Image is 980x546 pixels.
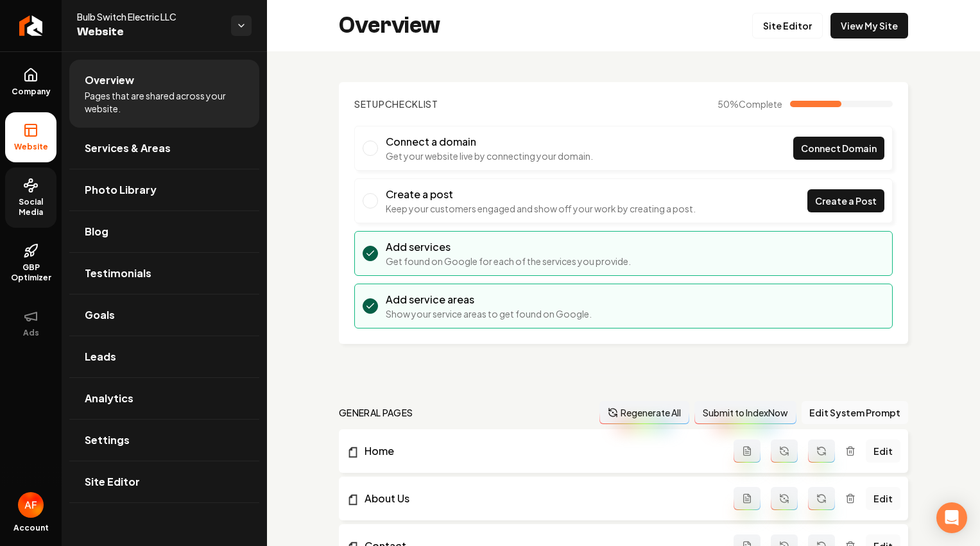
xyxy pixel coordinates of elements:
a: Testimonials [69,253,259,294]
h2: general pages [339,406,413,419]
span: Ads [18,328,44,338]
a: View My Site [830,13,908,38]
span: Site Editor [85,474,140,490]
a: Services & Areas [69,128,259,169]
a: About Us [347,491,734,506]
span: Testimonials [85,266,151,281]
span: Social Media [5,197,56,218]
span: Overview [85,73,134,88]
a: Company [5,57,56,107]
span: Create a Post [815,194,877,208]
button: Add admin page prompt [734,439,761,463]
span: Leads [85,349,116,364]
p: Get your website live by connecting your domain. [386,149,593,162]
h3: Create a post [386,187,696,202]
a: Analytics [69,378,259,419]
span: Website [77,23,221,41]
span: Blog [85,224,108,239]
button: Submit to IndexNow [694,401,796,424]
span: Website [9,142,53,152]
a: Site Editor [69,461,259,502]
span: GBP Optimizer [5,262,56,283]
span: Settings [85,432,130,448]
a: Create a Post [807,189,884,212]
button: Open user button [18,492,44,518]
span: Services & Areas [85,141,171,156]
h2: Overview [339,13,440,38]
span: Connect Domain [801,142,877,155]
button: Edit System Prompt [802,401,908,424]
span: Pages that are shared across your website. [85,89,244,115]
span: Goals [85,307,115,323]
a: Home [347,443,734,459]
span: Setup [354,98,385,110]
h3: Connect a domain [386,134,593,149]
button: Ads [5,298,56,348]
button: Add admin page prompt [734,487,761,510]
span: Complete [739,98,782,110]
a: Leads [69,336,259,377]
a: Goals [69,294,259,336]
span: Photo Library [85,182,157,198]
a: Blog [69,211,259,252]
span: Account [13,523,49,533]
p: Show your service areas to get found on Google. [386,307,592,320]
span: Analytics [85,391,133,406]
h3: Add service areas [386,292,592,307]
a: Photo Library [69,169,259,210]
a: Site Editor [752,13,823,38]
img: Avan Fahimi [18,492,44,518]
p: Get found on Google for each of the services you provide. [386,255,631,268]
img: Rebolt Logo [19,15,43,36]
a: Social Media [5,167,56,228]
span: Bulb Switch Electric LLC [77,10,221,23]
a: Edit [866,487,900,510]
h3: Add services [386,239,631,255]
h2: Checklist [354,98,438,110]
a: GBP Optimizer [5,233,56,293]
button: Regenerate All [599,401,689,424]
span: Company [6,87,56,97]
div: Open Intercom Messenger [936,502,967,533]
p: Keep your customers engaged and show off your work by creating a post. [386,202,696,215]
a: Settings [69,420,259,461]
a: Connect Domain [793,137,884,160]
a: Edit [866,439,900,463]
span: 50 % [718,98,782,110]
